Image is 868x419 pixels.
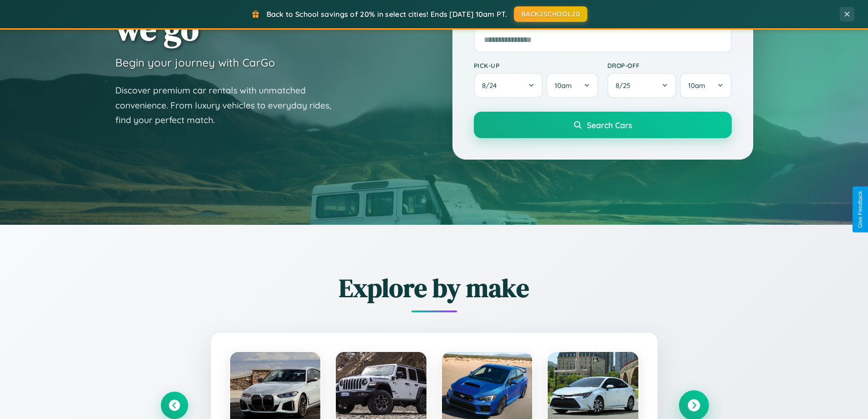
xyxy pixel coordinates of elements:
button: 10am [546,73,598,98]
span: 10am [555,81,572,90]
span: 8 / 24 [482,81,501,90]
button: BACK2SCHOOL20 [514,6,587,22]
button: 8/25 [607,73,677,98]
span: Back to School savings of 20% in select cities! Ends [DATE] 10am PT. [267,10,507,19]
button: 8/24 [474,73,543,98]
label: Drop-off [607,62,732,69]
span: Search Cars [587,120,632,130]
h3: Begin your journey with CarGo [115,56,275,69]
p: Discover premium car rentals with unmatched convenience. From luxury vehicles to everyday rides, ... [115,83,343,128]
h2: Explore by make [161,270,708,305]
div: Give Feedback [857,191,863,228]
span: 10am [688,81,705,90]
button: Search Cars [474,112,732,138]
button: 10am [680,73,731,98]
label: Pick-up [474,62,598,69]
span: 8 / 25 [616,81,635,90]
